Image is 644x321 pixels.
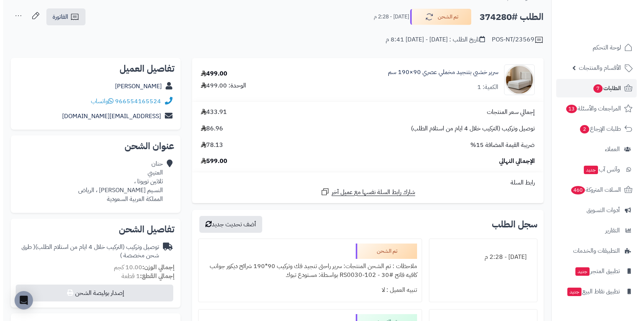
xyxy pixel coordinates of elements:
div: رابط السلة [192,178,537,187]
span: 13 [563,104,574,113]
span: 433.91 [198,108,224,117]
div: POS-NT/23569 [489,35,540,44]
span: أدوات التسويق [583,205,617,216]
button: إصدار بوليصة الشحن [13,285,170,301]
a: شارك رابط السلة نفسها مع عميل آخر [317,187,412,197]
div: حنان العتيبي ثلاثين تويوتا ، النسيم [PERSON_NAME] ، الرياض المملكة العربية السعودية [75,160,160,203]
div: توصيل وتركيب (التركيب خلال 4 ايام من استلام الطلب) [14,243,156,260]
span: العملاء [602,144,617,155]
span: التطبيقات والخدمات [570,245,617,256]
a: أدوات التسويق [553,201,634,219]
a: تطبيق نقاط البيعجديد [553,282,634,301]
span: 599.00 [198,157,224,166]
div: Open Intercom Messenger [11,291,30,309]
small: 1 قطعة [118,272,171,281]
h2: عنوان الشحن [14,142,171,151]
span: الطلبات [590,83,618,94]
strong: إجمالي القطع: [137,272,171,281]
span: جديد [581,166,595,174]
div: الكمية: 1 [474,83,495,92]
a: العملاء [553,140,634,158]
span: توصيل وتركيب (التركيب خلال 4 ايام من استلام الطلب) [408,124,532,133]
a: واتساب [88,97,110,106]
div: ملاحظات : تم الشحن المنتجات: سرير راحتى تنجيد فك وتركيب 90*190 شرائح ديكور جوانب كافيه فاتح #30 -... [200,259,414,283]
span: 460 [568,186,582,194]
span: الإجمالي النهائي [496,157,532,166]
h2: تفاصيل العميل [14,64,171,73]
h2: تفاصيل الشحن [14,225,171,234]
div: تاريخ الطلب : [DATE] - [DATE] 8:41 م [383,35,482,44]
span: الأقسام والمنتجات [576,63,618,73]
span: 78.13 [198,141,220,150]
a: المراجعات والأسئلة13 [553,99,634,118]
img: 1756282711-1-90x90.jpg [501,64,531,95]
span: السلات المتروكة [567,184,618,195]
a: سرير خشبي بتنجيد مخملي عصري 90×190 سم [385,68,495,77]
span: جديد [564,288,578,296]
span: إجمالي سعر المنتجات [484,108,532,117]
a: وآتس آبجديد [553,160,634,179]
span: لوحة التحكم [590,42,618,53]
a: تطبيق المتجرجديد [553,262,634,280]
a: الطلبات7 [553,79,634,97]
span: تطبيق المتجر [572,266,617,277]
span: 86.96 [198,124,220,133]
a: التقارير [553,221,634,240]
span: وآتس آب [580,164,617,175]
strong: إجمالي الوزن: [139,263,171,272]
span: المراجعات والأسئلة [562,103,618,114]
a: 966554165524 [112,97,158,106]
small: 10.00 كجم [111,263,171,272]
span: 2 [577,125,586,133]
span: شارك رابط السلة نفسها مع عميل آخر [329,188,412,197]
a: طلبات الإرجاع2 [553,120,634,138]
span: جديد [572,267,586,276]
button: تم الشحن [407,9,468,25]
div: تنبيه العميل : لا [200,283,414,298]
span: ( طرق شحن مخصصة ) [18,242,156,260]
div: تم الشحن [353,244,414,259]
a: الفاتورة [43,8,82,25]
div: الوحدة: 499.00 [198,81,243,90]
span: ضريبة القيمة المضافة 15% [467,141,532,150]
span: 7 [590,84,600,93]
a: لوحة التحكم [553,38,634,57]
a: [PERSON_NAME] [112,82,159,91]
span: تطبيق نقاط البيع [563,286,617,297]
div: 499.00 [198,69,224,78]
span: الفاتورة [49,12,65,21]
button: أضف تحديث جديد [196,216,259,233]
img: logo-2.png [586,6,631,22]
a: التطبيقات والخدمات [553,242,634,260]
h2: الطلب #374280 [476,9,540,25]
span: طلبات الإرجاع [576,123,618,134]
div: [DATE] - 2:28 م [431,250,529,265]
h3: سجل الطلب [489,220,534,229]
small: [DATE] - 2:28 م [371,13,406,21]
a: [EMAIL_ADDRESS][DOMAIN_NAME] [59,112,158,121]
span: التقارير [602,225,617,236]
a: السلات المتروكة460 [553,181,634,199]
